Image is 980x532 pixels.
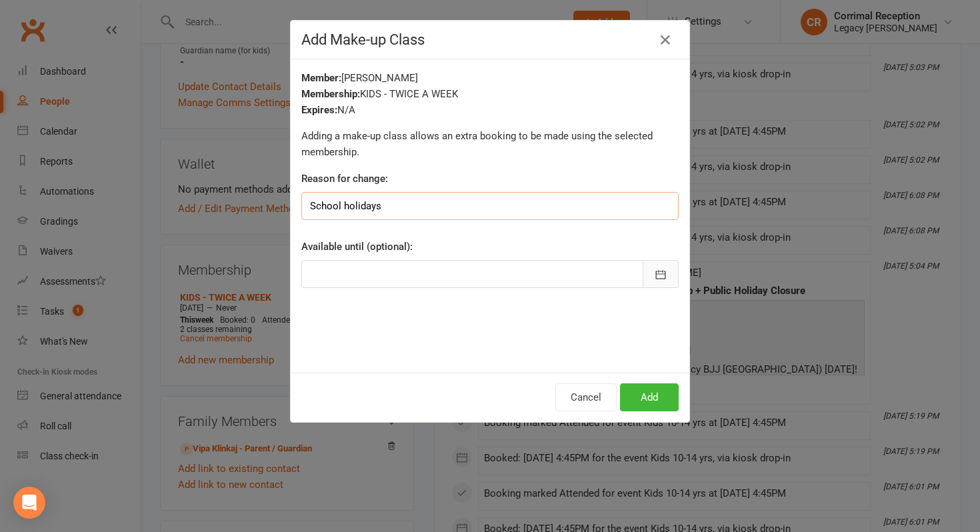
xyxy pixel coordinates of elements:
div: [PERSON_NAME] [301,70,679,86]
button: Cancel [555,383,617,411]
p: Adding a make-up class allows an extra booking to be made using the selected membership. [301,128,679,160]
button: Add [620,383,679,411]
div: N/A [301,102,679,118]
label: Reason for change: [301,171,388,187]
div: KIDS - TWICE A WEEK [301,86,679,102]
h4: Add Make-up Class [301,31,679,48]
div: Open Intercom Messenger [13,487,45,519]
label: Available until (optional): [301,239,413,255]
button: Close [655,29,676,51]
strong: Expires: [301,104,337,116]
strong: Membership: [301,88,360,100]
strong: Member: [301,72,341,84]
input: Optional [301,192,679,220]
